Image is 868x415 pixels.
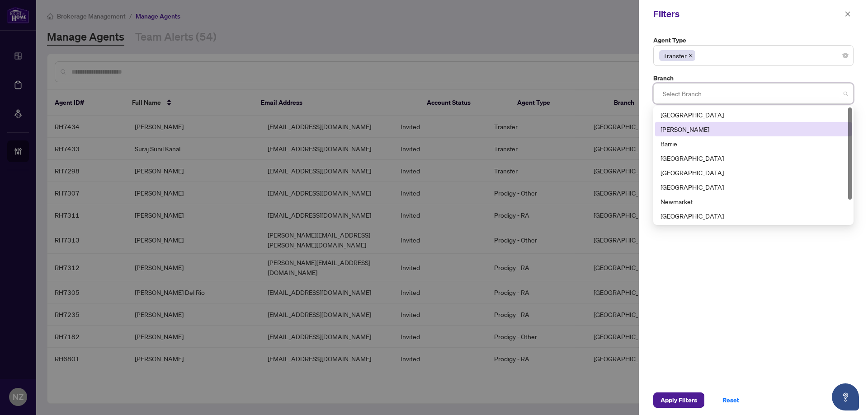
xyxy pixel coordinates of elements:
div: [GEOGRAPHIC_DATA] [660,168,846,177]
div: Barrie [655,136,852,151]
div: Durham [655,165,852,180]
div: Richmond Hill [655,107,852,122]
div: [PERSON_NAME] [660,124,846,134]
span: Apply Filters [660,393,697,407]
div: [GEOGRAPHIC_DATA] [660,182,846,192]
div: Newmarket [655,194,852,209]
div: Ottawa [655,209,852,223]
span: Transfer [659,50,695,61]
div: [GEOGRAPHIC_DATA] [660,153,846,163]
div: Barrie [660,139,846,149]
div: Burlington [655,151,852,165]
div: [GEOGRAPHIC_DATA] [660,110,846,120]
span: Transfer [663,51,687,61]
button: Open asap [832,383,859,410]
span: Reset [722,393,739,407]
button: Reset [715,392,746,408]
span: close [689,53,693,58]
div: [GEOGRAPHIC_DATA] [660,211,846,221]
div: Vaughan [655,122,852,136]
label: Branch [653,73,854,83]
span: close-circle [843,53,848,58]
label: Agent Type [653,35,854,45]
span: close [844,11,851,17]
div: Mississauga [655,180,852,194]
div: Newmarket [660,196,846,206]
div: Filters [653,7,842,21]
button: Apply Filters [653,392,704,408]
